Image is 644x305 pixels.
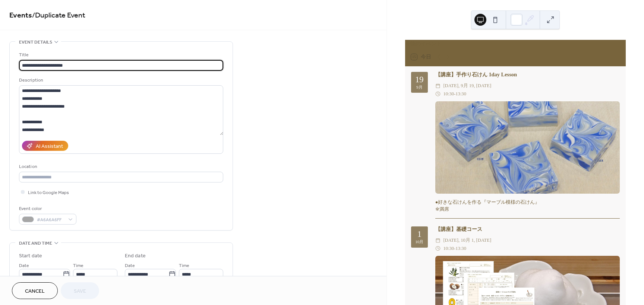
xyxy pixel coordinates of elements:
span: - [454,90,455,98]
span: Date and time [19,239,52,247]
div: 今後のイベント [405,40,626,48]
div: Location [19,163,222,171]
span: [DATE], 9月 19, [DATE] [443,82,491,90]
a: Events [9,8,32,23]
div: 【講座】基礎コース [435,225,620,233]
div: ●好きな石けんを作る『マーブル模様の石けん』 ※満席 [435,199,620,213]
span: #A6A6A6FF [37,216,64,224]
div: ​ [435,90,441,98]
div: Event color [19,205,75,213]
span: Event details [19,38,52,46]
span: 10:30 [443,245,454,252]
div: Title [19,51,222,59]
div: 10月 [415,240,423,244]
div: Description [19,76,222,84]
span: [DATE], 10月 1, [DATE] [443,236,491,244]
span: Link to Google Maps [28,189,69,197]
span: Time [179,262,189,270]
div: ​ [435,82,441,90]
div: End date [125,252,146,260]
span: Cancel [25,287,45,295]
div: AI Assistant [36,143,63,150]
span: Date [19,262,29,270]
div: 【講座】手作り石けん 1day Lesson [435,71,620,79]
span: 10:30 [443,90,454,98]
div: ​ [435,236,441,244]
span: 13:30 [455,90,466,98]
button: Cancel [12,282,58,299]
span: 13:30 [455,245,466,252]
div: 9月 [416,85,423,89]
div: 1 [417,230,422,239]
span: Time [73,262,83,270]
div: Start date [19,252,42,260]
div: ​ [435,245,441,252]
span: Date [125,262,135,270]
div: 19 [415,76,424,84]
span: - [454,245,455,252]
span: / Duplicate Event [32,8,85,23]
button: AI Assistant [22,141,68,151]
